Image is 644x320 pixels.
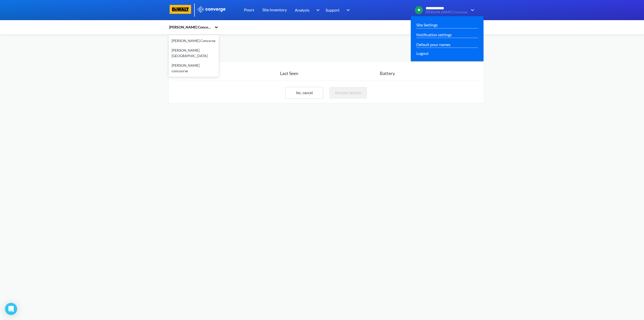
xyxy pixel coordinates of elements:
span: Logout [416,50,429,56]
img: downArrow.svg [313,7,321,13]
span: [PERSON_NAME] Concorse [426,10,467,14]
img: logo_ewhite.svg [197,6,226,13]
div: Open Intercom Messenger [5,303,17,315]
img: logo-dewalt.svg [169,5,192,14]
div: [PERSON_NAME] Concorse [169,24,212,30]
a: Notification settings [416,31,452,38]
h3: Battery [380,70,480,76]
button: No, cancel [286,87,323,99]
span: Analysis [295,7,309,13]
h3: Device ID [180,70,280,76]
div: [PERSON_NAME][GEOGRAPHIC_DATA] [169,46,219,61]
span: Support [326,7,340,13]
div: [PERSON_NAME] concourse [169,61,219,76]
button: Remove devices [329,87,367,99]
img: downArrow.svg [343,7,351,13]
h3: Last Seen [280,70,380,76]
a: Site Settings [416,22,438,28]
img: downArrow.svg [467,7,475,13]
div: [PERSON_NAME] Concorse [169,36,219,46]
a: Default pour names [416,41,451,48]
